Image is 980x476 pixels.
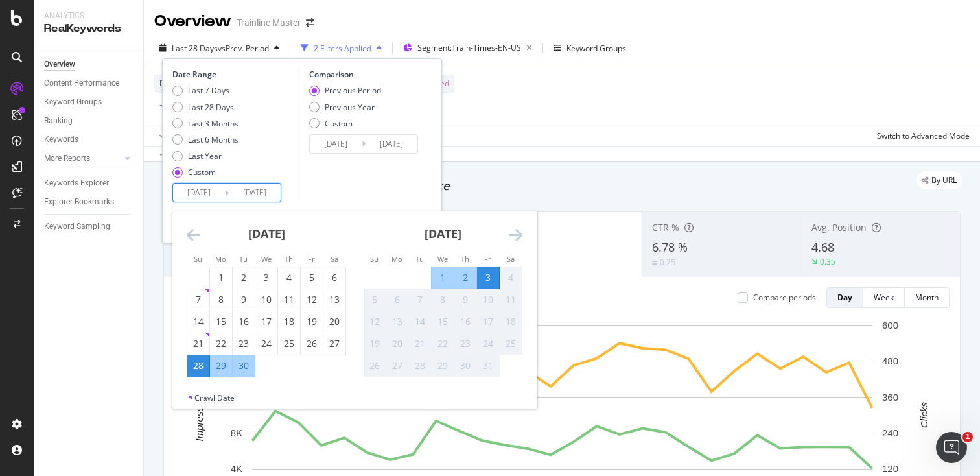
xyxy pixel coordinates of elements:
div: Week [874,292,894,303]
div: 14 [187,315,209,328]
button: Last 28 DaysvsPrev. Period [154,38,285,58]
div: 22 [432,337,454,350]
text: 360 [882,392,898,403]
div: Last Year [172,150,239,161]
small: Su [370,254,379,264]
small: Th [461,254,469,264]
td: Choose Saturday, September 20, 2025 as your check-out date. It’s available. [323,311,346,333]
td: Choose Wednesday, September 24, 2025 as your check-out date. It’s available. [255,333,278,355]
td: Choose Sunday, September 7, 2025 as your check-out date. It’s available. [187,289,210,311]
button: Apply [154,125,192,146]
td: Choose Sunday, September 14, 2025 as your check-out date. It’s available. [187,311,210,333]
td: Not available. Friday, October 10, 2025 [477,289,500,311]
button: Switch to Advanced Mode [872,125,970,146]
td: Not available. Thursday, October 9, 2025 [454,289,477,311]
small: Mo [215,254,226,264]
div: Compare periods [753,292,816,303]
div: 20 [323,315,345,328]
span: By URL [931,176,957,184]
div: Calendar [172,211,537,392]
input: Start Date [173,184,225,202]
td: Not available. Saturday, October 18, 2025 [500,311,522,333]
div: 19 [301,315,323,328]
td: Not available. Friday, October 31, 2025 [477,355,500,377]
div: 13 [386,315,408,328]
td: Choose Monday, September 1, 2025 as your check-out date. It’s available. [210,267,233,289]
div: 4 [278,271,300,284]
div: Last 7 Days [172,85,239,96]
div: 5 [364,293,386,306]
div: 24 [477,337,499,350]
div: 29 [210,359,232,372]
td: Choose Friday, September 26, 2025 as your check-out date. It’s available. [301,333,323,355]
a: Content Performance [44,77,134,90]
div: Keywords [44,133,78,147]
div: 17 [477,315,499,328]
button: Keyword Groups [548,38,631,58]
div: 10 [477,293,499,306]
a: Keyword Sampling [44,220,134,233]
td: Selected. Tuesday, September 30, 2025 [233,355,255,377]
span: CTR % [652,221,679,233]
div: 30 [454,359,476,372]
div: 24 [255,337,277,350]
td: Selected. Thursday, October 2, 2025 [454,267,477,289]
div: 21 [187,337,209,350]
div: Last 6 Months [188,134,239,145]
div: Keywords Explorer [44,176,109,190]
div: 27 [386,359,408,372]
td: Choose Wednesday, September 3, 2025 as your check-out date. It’s available. [255,267,278,289]
div: Ranking [44,114,73,128]
div: Keyword Groups [566,43,626,54]
td: Choose Saturday, September 13, 2025 as your check-out date. It’s available. [323,289,346,311]
small: Sa [507,254,515,264]
span: Device [159,78,184,89]
td: Choose Wednesday, September 17, 2025 as your check-out date. It’s available. [255,311,278,333]
div: 3 [255,271,277,284]
div: 22 [210,337,232,350]
button: 2 Filters Applied [296,38,387,58]
div: 23 [233,337,255,350]
text: 600 [882,320,898,331]
a: Explorer Bookmarks [44,195,134,209]
span: vs Prev. Period [218,43,269,54]
div: Explorer Bookmarks [44,195,114,209]
div: 12 [364,315,386,328]
small: Th [285,254,293,264]
iframe: Intercom live chat [936,432,967,463]
div: 2 Filters Applied [314,43,371,54]
span: 6.78 % [652,239,688,255]
td: Not available. Wednesday, October 22, 2025 [432,333,454,355]
div: 9 [454,293,476,306]
div: 12 [301,293,323,306]
td: Not available. Monday, October 13, 2025 [386,311,409,333]
span: 4.68 [811,239,834,255]
div: 29 [432,359,454,372]
div: 1 [210,271,232,284]
div: 8 [432,293,454,306]
div: 25 [500,337,522,350]
td: Not available. Saturday, October 11, 2025 [500,289,522,311]
small: Tu [239,254,248,264]
div: Switch to Advanced Mode [877,130,970,141]
td: Choose Tuesday, September 9, 2025 as your check-out date. It’s available. [233,289,255,311]
text: 480 [882,355,898,366]
div: 31 [477,359,499,372]
div: 0.35 [820,256,835,267]
div: Crawl Date [194,392,235,403]
td: Selected. Wednesday, October 1, 2025 [432,267,454,289]
small: Sa [331,254,338,264]
button: Add Filter [154,99,206,114]
td: Not available. Wednesday, October 8, 2025 [432,289,454,311]
td: Selected as end date. Friday, October 3, 2025 [477,267,500,289]
td: Choose Monday, September 22, 2025 as your check-out date. It’s available. [210,333,233,355]
div: Custom [172,167,239,178]
td: Choose Monday, September 15, 2025 as your check-out date. It’s available. [210,311,233,333]
td: Not available. Sunday, October 26, 2025 [364,355,386,377]
div: RealKeywords [44,21,133,36]
div: Custom [309,118,381,129]
div: 11 [278,293,300,306]
span: Segment: Train-Times-EN-US [417,42,521,53]
div: 7 [187,293,209,306]
div: arrow-right-arrow-left [306,18,314,27]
